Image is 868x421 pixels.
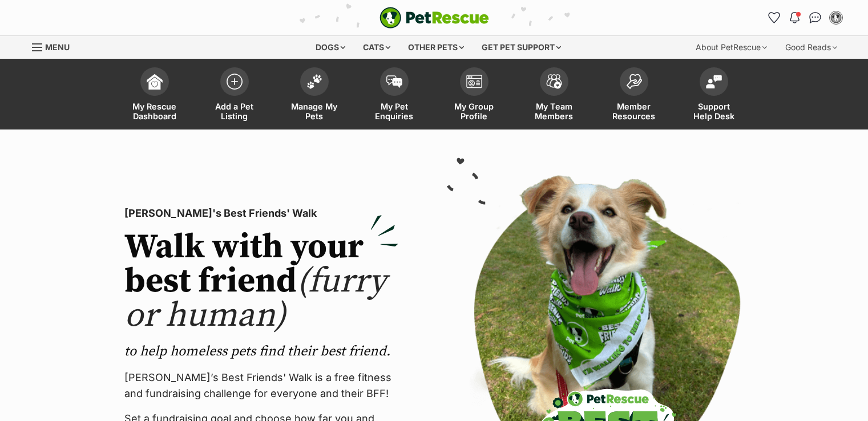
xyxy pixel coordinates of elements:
a: Manage My Pets [274,62,354,129]
a: My Pet Enquiries [354,62,434,129]
h2: Walk with your best friend [124,230,398,333]
span: Menu [45,42,70,52]
img: add-pet-listing-icon-0afa8454b4691262ce3f59096e99ab1cd57d4a30225e0717b998d2c9b9846f56.svg [227,74,243,90]
span: My Team Members [528,102,580,121]
ul: Account quick links [765,9,845,27]
div: Dogs [308,36,353,59]
a: PetRescue [380,7,489,29]
span: Manage My Pets [289,102,340,121]
a: Favourites [765,9,784,27]
img: Lynne Thurston profile pic [830,12,842,23]
img: notifications-46538b983faf8c2785f20acdc204bb7945ddae34d4c08c2a6579f10ce5e182be.svg [790,12,799,23]
img: dashboard-icon-eb2f2d2d3e046f16d808141f083e7271f6b2e854fb5c12c21221c1fb7104beca.svg [147,74,163,90]
span: My Rescue Dashboard [129,102,180,121]
span: Support Help Desk [688,102,740,121]
img: logo-e224e6f780fb5917bec1dbf3a21bbac754714ae5b6737aabdf751b685950b380.svg [380,7,489,29]
span: Member Resources [608,102,660,121]
div: Good Reads [777,36,845,59]
span: (furry or human) [124,260,386,337]
img: help-desk-icon-fdf02630f3aa405de69fd3d07c3f3aa587a6932b1a1747fa1d2bba05be0121f9.svg [706,75,722,88]
img: member-resources-icon-8e73f808a243e03378d46382f2149f9095a855e16c252ad45f914b54edf8863c.svg [626,74,642,89]
a: Menu [32,36,78,56]
img: chat-41dd97257d64d25036548639549fe6c8038ab92f7586957e7f3b1b290dea8141.svg [809,12,821,23]
div: Other pets [400,36,472,59]
a: Add a Pet Listing [195,62,274,129]
div: About PetRescue [688,36,775,59]
p: to help homeless pets find their best friend. [124,342,398,361]
a: Conversations [806,9,825,27]
img: group-profile-icon-3fa3cf56718a62981997c0bc7e787c4b2cf8bcc04b72c1350f741eb67cf2f40e.svg [466,75,482,88]
button: My account [827,9,845,27]
p: [PERSON_NAME]’s Best Friends' Walk is a free fitness and fundraising challenge for everyone and t... [124,370,398,402]
img: manage-my-pets-icon-02211641906a0b7f246fdf0571729dbe1e7629f14944591b6c1af311fb30b64b.svg [306,74,322,89]
a: My Rescue Dashboard [115,62,195,129]
span: Add a Pet Listing [209,102,260,121]
button: Notifications [786,9,804,27]
a: Support Help Desk [674,62,754,129]
span: My Pet Enquiries [369,102,420,121]
div: Cats [355,36,398,59]
span: My Group Profile [449,102,500,121]
p: [PERSON_NAME]'s Best Friends' Walk [124,205,398,221]
a: Member Resources [594,62,674,129]
img: pet-enquiries-icon-7e3ad2cf08bfb03b45e93fb7055b45f3efa6380592205ae92323e6603595dc1f.svg [386,75,402,88]
a: My Team Members [514,62,594,129]
div: Get pet support [474,36,569,59]
img: team-members-icon-5396bd8760b3fe7c0b43da4ab00e1e3bb1a5d9ba89233759b79545d2d3fc5d0d.svg [546,74,562,89]
a: My Group Profile [434,62,514,129]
